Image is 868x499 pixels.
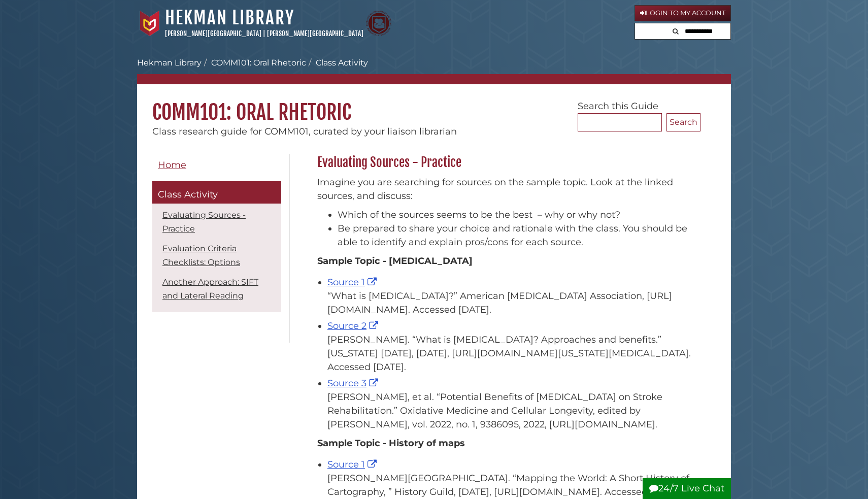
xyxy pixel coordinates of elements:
[338,222,695,249] li: Be prepared to share your choice and rationale with the class. You should be able to identify and...
[327,333,695,374] div: [PERSON_NAME]. “What is [MEDICAL_DATA]? Approaches and benefits.” [US_STATE] [DATE], [DATE], [URL...
[263,29,265,38] span: |
[162,244,240,267] a: Evaluation Criteria Checklists: Options
[162,277,258,301] a: Another Approach: SIFT and Lateral Reading
[158,159,186,171] span: Home
[152,154,281,317] div: Guide Pages
[317,176,695,203] p: Imagine you are searching for sources on the sample topic. Look at the linked sources, and discuss:
[137,84,731,125] h1: COMM101: Oral Rhetoric
[673,28,679,35] i: Search
[306,57,368,69] li: Class Activity
[327,378,381,389] a: Source 3
[327,277,379,288] a: Source 1
[152,181,281,204] a: Class Activity
[317,438,465,449] strong: Sample Topic - History of maps
[312,154,700,171] h2: Evaluating Sources - Practice
[327,289,695,317] div: “What is [MEDICAL_DATA]?” American [MEDICAL_DATA] Association, [URL][DOMAIN_NAME]. Accessed [DATE].
[327,459,379,470] a: Source 1
[327,390,695,431] div: [PERSON_NAME], et al. “Potential Benefits of [MEDICAL_DATA] on Stroke Rehabilitation.” Oxidative ...
[643,478,731,499] button: 24/7 Live Chat
[635,5,731,21] a: Login to My Account
[267,29,363,38] a: [PERSON_NAME][GEOGRAPHIC_DATA]
[158,189,218,200] span: Class Activity
[670,23,682,37] button: Search
[327,472,695,499] div: [PERSON_NAME][GEOGRAPHIC_DATA]. “Mapping the World: A Short History of Cartography, ” History Gui...
[211,58,306,68] a: COMM101: Oral Rhetoric
[137,58,202,68] a: Hekman Library
[165,7,294,29] a: Hekman Library
[152,154,281,177] a: Home
[327,320,381,331] a: Source 2
[137,57,731,84] nav: breadcrumb
[162,210,246,234] a: Evaluating Sources - Practice
[165,29,261,38] a: [PERSON_NAME][GEOGRAPHIC_DATA]
[137,11,162,36] img: Calvin University
[666,113,700,131] button: Search
[366,11,391,36] img: Calvin Theological Seminary
[317,255,473,267] strong: Sample Topic - [MEDICAL_DATA]
[152,126,457,137] span: Class research guide for COMM101, curated by your liaison librarian
[338,208,695,222] li: Which of the sources seems to be the best – why or why not?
